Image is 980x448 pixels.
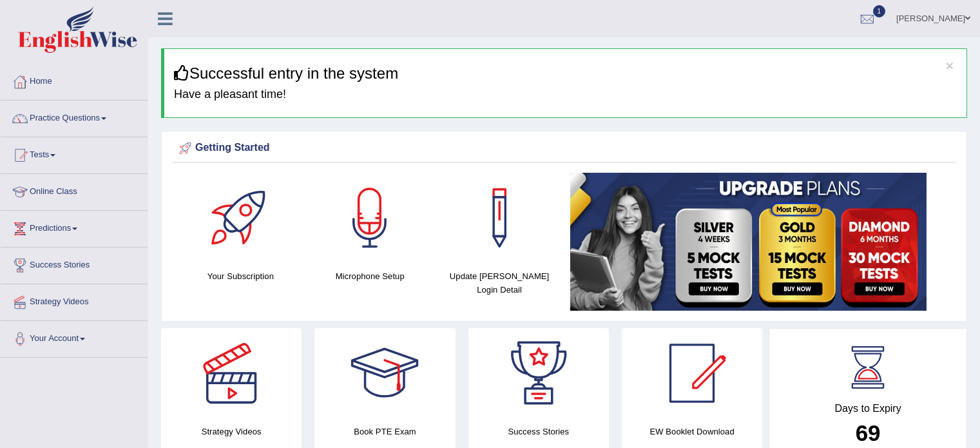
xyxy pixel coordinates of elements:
[1,248,148,280] a: Success Stories
[1,211,148,243] a: Predictions
[570,173,927,311] img: small5.jpg
[468,425,609,438] h4: Success Stories
[622,425,762,438] h4: EW Booklet Download
[176,139,952,158] div: Getting Started
[174,65,957,82] h3: Successful entry in the system
[1,101,148,133] a: Practice Questions
[946,59,954,72] button: ×
[1,174,148,206] a: Online Class
[312,269,428,283] h4: Microphone Setup
[174,88,957,101] h4: Have a pleasant time!
[873,5,886,17] span: 1
[441,269,558,297] h4: Update [PERSON_NAME] Login Detail
[314,425,455,438] h4: Book PTE Exam
[783,403,952,414] h4: Days to Expiry
[1,64,148,96] a: Home
[856,420,881,445] b: 69
[182,269,299,283] h4: Your Subscription
[1,137,148,170] a: Tests
[161,425,302,438] h4: Strategy Videos
[1,321,148,353] a: Your Account
[1,284,148,317] a: Strategy Videos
